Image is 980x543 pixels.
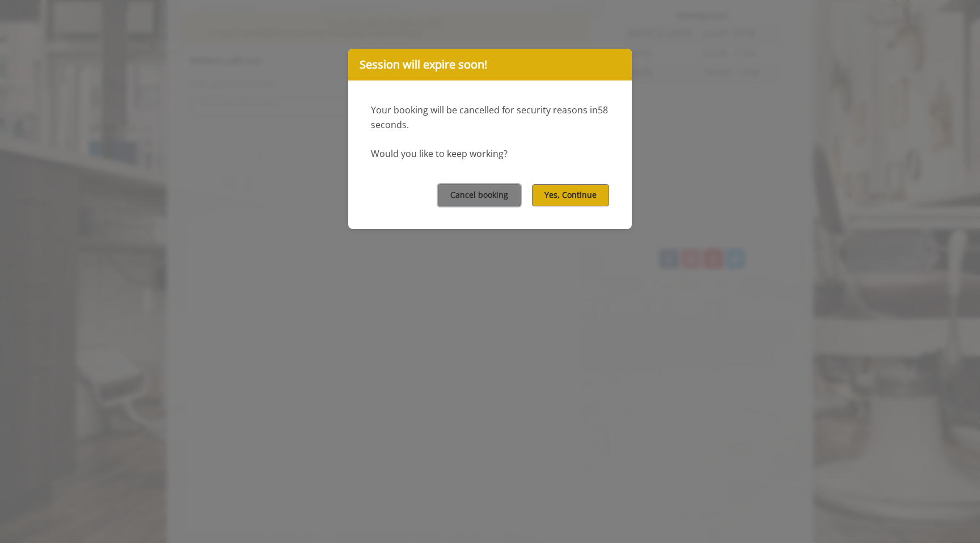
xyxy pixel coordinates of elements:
[371,104,608,131] span: 58 second
[348,80,632,161] div: Your booking will be cancelled for security reasons in Would you like to keep working?
[402,118,409,131] span: s.
[438,184,521,206] button: Cancel booking
[348,49,632,80] div: Session will expire soon!
[532,184,609,206] button: Yes, Continue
